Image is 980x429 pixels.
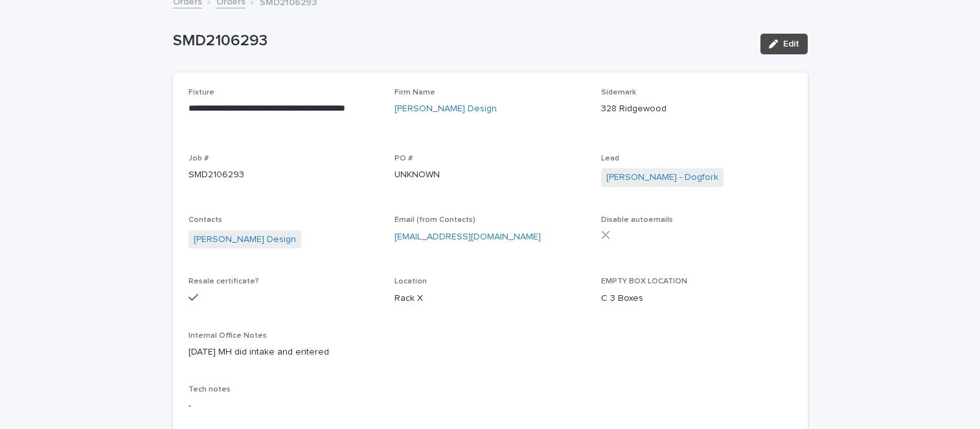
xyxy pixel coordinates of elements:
[601,155,619,162] span: Lead
[194,233,296,247] a: [PERSON_NAME] Design
[188,168,380,182] p: SMD2106293
[394,168,586,182] p: UNKNOWN
[394,216,475,224] span: Email (from Contacts)
[188,89,214,96] span: Fixture
[188,155,209,162] span: Job #
[188,216,222,224] span: Contacts
[601,102,792,116] p: 328 Ridgewood
[394,89,435,96] span: Firm Name
[394,292,586,305] p: Rack X
[394,232,541,241] a: [EMAIL_ADDRESS][DOMAIN_NAME]
[601,216,673,224] span: Disable autoemails
[394,102,497,116] a: [PERSON_NAME] Design
[173,32,750,50] p: SMD2106293
[188,332,267,340] span: Internal Office Notes
[783,39,799,49] span: Edit
[601,278,687,285] span: EMPTY BOX LOCATION
[601,89,636,96] span: Sidemark
[601,292,792,305] p: C 3 Boxes
[606,171,718,184] a: [PERSON_NAME] - Dogfork
[394,278,427,285] span: Location
[188,278,259,285] span: Resale certificate?
[394,155,413,162] span: PO #
[188,346,792,359] p: [DATE] MH did intake and entered
[188,386,231,393] span: Tech notes
[760,34,808,54] button: Edit
[188,399,792,413] p: -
